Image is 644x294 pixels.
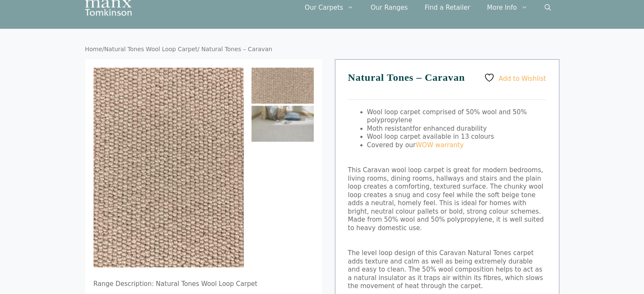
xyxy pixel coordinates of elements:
[416,141,464,149] a: WOW warranty
[252,106,314,142] img: Natural Tones - Caravan - Image 2
[94,280,314,289] p: Range Description: Natural Tones Wool Loop Carpet
[367,141,546,150] li: Covered by our
[348,166,544,232] span: This Caravan wool loop carpet is great for modern bedrooms, living rooms, dining rooms, hallways ...
[348,249,543,290] span: The level loop design of this Caravan Natural Tones carpet adds texture and calm as well as being...
[499,74,546,82] span: Add to Wishlist
[484,72,546,83] a: Add to Wishlist
[85,46,559,53] nav: Breadcrumb
[412,125,486,132] span: for enhanced durability
[252,68,314,104] img: Natural Tones - Caravan
[367,125,413,132] span: Moth resistant
[367,133,494,140] span: Wool loop carpet available in 13 colours
[104,46,197,52] a: Natural Tones Wool Loop Carpet
[348,72,546,100] h1: Natural Tones – Caravan
[367,108,527,124] span: Wool loop carpet comprised of 50% wool and 50% polypropylene
[85,46,102,52] a: Home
